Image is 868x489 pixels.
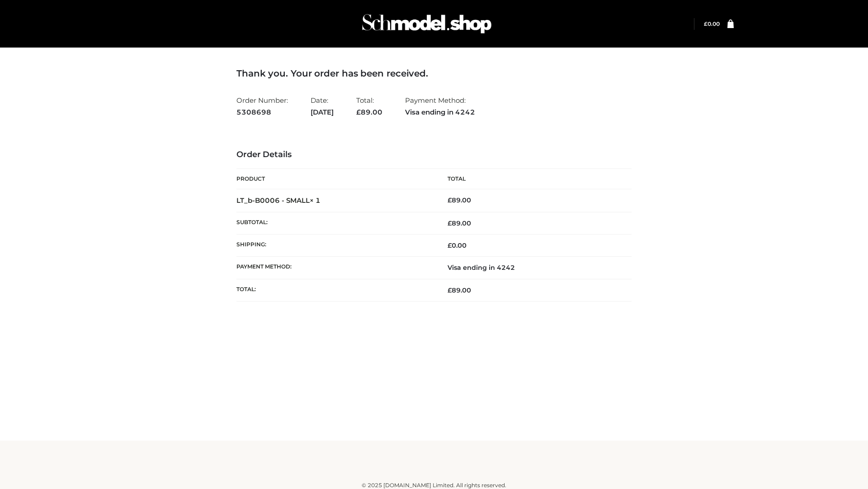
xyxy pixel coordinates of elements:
[448,219,452,227] span: £
[359,6,495,42] img: Schmodel Admin 964
[236,196,321,205] strong: LT_b-B0006 - SMALL
[236,169,434,189] th: Product
[704,20,720,27] bdi: 0.00
[434,257,632,279] td: Visa ending in 4242
[236,279,434,301] th: Total:
[310,196,321,205] strong: × 1
[236,150,632,160] h3: Order Details
[448,241,452,249] span: £
[448,286,452,294] span: £
[236,68,632,79] h3: Thank you. Your order has been received.
[704,20,708,27] span: £
[236,106,288,118] strong: 5308698
[448,286,471,294] span: 89.00
[405,106,475,118] strong: Visa ending in 4242
[448,241,467,249] bdi: 0.00
[448,219,471,227] span: 89.00
[405,92,475,120] li: Payment Method:
[311,92,334,120] li: Date:
[704,20,720,27] a: £0.00
[236,92,288,120] li: Order Number:
[448,196,471,204] bdi: 89.00
[236,257,434,279] th: Payment method:
[356,92,382,120] li: Total:
[311,106,334,118] strong: [DATE]
[434,169,632,189] th: Total
[236,235,434,257] th: Shipping:
[356,108,361,116] span: £
[236,212,434,234] th: Subtotal:
[448,196,452,204] span: £
[356,108,382,116] span: 89.00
